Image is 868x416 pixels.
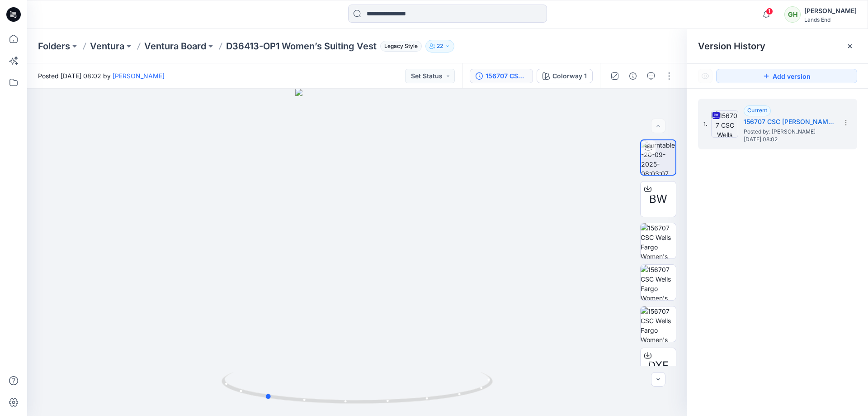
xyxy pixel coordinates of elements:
[377,40,422,53] button: Legacy Style
[744,136,834,143] span: [DATE] 08:02
[537,69,593,83] button: Colorway 1
[716,69,857,83] button: Add version
[698,69,712,83] button: Show Hidden Versions
[747,107,767,114] span: Current
[113,72,165,80] a: [PERSON_NAME]
[744,116,834,127] h5: 156707 CSC Wells Fargo Women's Tailored Wrap Dress-Fit
[804,5,857,16] div: [PERSON_NAME]
[804,16,857,23] div: Lands End
[641,223,676,258] img: 156707 CSC Wells Fargo Women's Tailored Wrap Dress-Fit FINAL IMAGES
[641,306,676,342] img: 156707 CSC Wells Fargo Women's Tailored Wrap Dress-Fit Tension map
[703,120,708,128] span: 1.
[711,110,738,138] img: 156707 CSC Wells Fargo Women's Tailored Wrap Dress-Fit
[846,43,854,50] button: Close
[425,40,454,53] button: 22
[38,71,165,81] span: Posted [DATE] 08:02 by
[649,191,667,207] span: BW
[698,41,765,52] span: Version History
[744,127,834,136] span: Posted by: Gayan Hettiarachchi
[648,358,669,374] span: DXF
[552,71,587,81] div: Colorway 1
[226,40,377,53] p: D36413-OP1 Women’s Suiting Vest
[437,41,443,51] p: 22
[641,265,676,300] img: 156707 CSC Wells Fargo Women's Tailored Wrap Dress-Fit Pressure map
[766,8,773,15] span: 1
[38,40,70,53] a: Folders
[470,69,533,83] button: 156707 CSC [PERSON_NAME] Fargo Women's Tailored Wrap Dress-Fit
[641,140,675,175] img: turntable-20-09-2025-08:03:07
[784,6,801,23] div: GH
[380,41,422,52] span: Legacy Style
[486,71,527,81] div: 156707 CSC [PERSON_NAME] Fargo Women's Tailored Wrap Dress-Fit
[144,40,206,53] a: Ventura Board
[626,69,640,83] button: Details
[90,40,124,53] a: Ventura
